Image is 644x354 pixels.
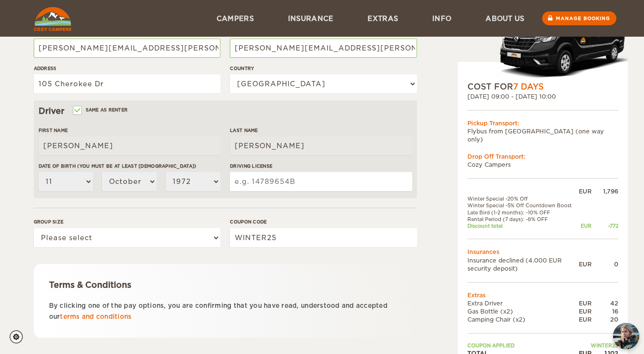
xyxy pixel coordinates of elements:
[467,119,618,127] div: Pickup Transport:
[579,342,618,349] td: WINTER25
[467,81,618,92] div: COST FOR
[230,172,412,191] input: e.g. 14789654B
[467,152,618,161] div: Drop Off Transport:
[467,127,618,143] td: Flybus from [GEOGRAPHIC_DATA] (one way only)
[592,315,618,324] div: 20
[467,92,618,101] div: [DATE] 09:00 - [DATE] 10:00
[542,11,616,25] a: Manage booking
[613,323,639,349] img: Freyja at Cozy Campers
[467,195,579,202] td: Winter Special -20% Off
[230,39,416,58] input: e.g. example@example.com
[467,216,579,223] td: Rental Period (7 days): -8% OFF
[74,108,80,114] input: Same as renter
[579,315,592,324] div: EUR
[613,323,639,349] button: chat-button
[592,299,618,307] div: 42
[592,187,618,195] div: 1,796
[34,218,220,225] label: Group size
[467,248,618,256] td: Insurances
[467,209,579,216] td: Late Bird (1-2 months): -10% OFF
[579,307,592,315] div: EUR
[467,161,618,169] td: Cozy Campers
[467,299,579,307] td: Extra Driver
[34,7,71,31] img: Cozy Campers
[592,223,618,229] div: -772
[39,105,412,117] div: Driver
[467,202,579,209] td: Winter Special -5% Off Countdown Boost
[230,218,416,225] label: Coupon code
[579,187,592,195] div: EUR
[579,223,592,229] div: EUR
[467,291,618,299] td: Extras
[74,105,128,114] label: Same as renter
[579,260,592,268] div: EUR
[60,313,131,320] a: terms and conditions
[467,307,579,315] td: Gas Bottle (x2)
[34,74,220,93] input: e.g. Street, City, Zip Code
[49,279,402,291] div: Terms & Conditions
[467,256,579,273] td: Insurance declined (4.000 EUR security deposit)
[496,2,628,81] img: Langur-m-c-logo-2.png
[579,299,592,307] div: EUR
[467,223,579,229] td: Discount total
[592,307,618,315] div: 16
[592,260,618,268] div: 0
[49,300,402,323] p: By clicking one of the pay options, you are confirming that you have read, understood and accepte...
[34,39,220,58] input: e.g. example@example.com
[230,136,412,155] input: e.g. Smith
[39,136,220,155] input: e.g. William
[230,127,412,134] label: Last Name
[34,65,220,72] label: Address
[39,127,220,134] label: First Name
[10,330,29,344] a: Cookie settings
[230,65,416,72] label: Country
[467,342,579,349] td: Coupon applied
[467,315,579,324] td: Camping Chair (x2)
[230,162,412,170] label: Driving License
[39,162,220,170] label: Date of birth (You must be at least [DEMOGRAPHIC_DATA])
[513,82,544,91] span: 7 Days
